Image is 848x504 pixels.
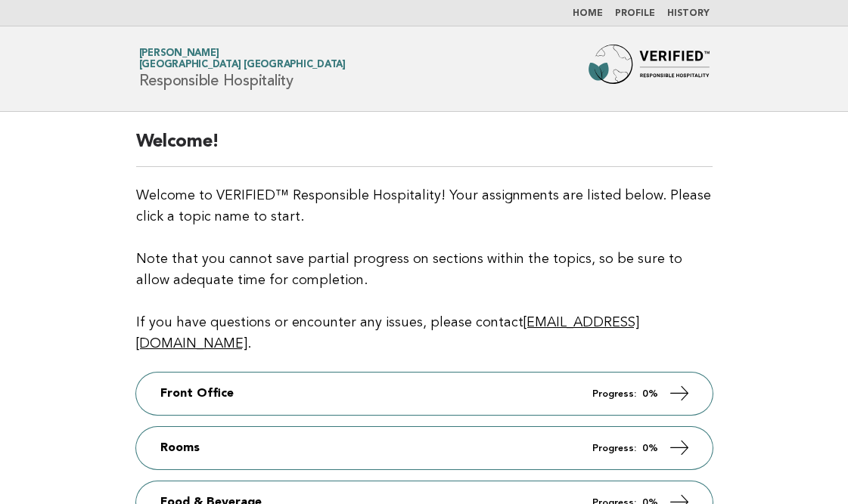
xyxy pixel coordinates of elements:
[615,9,655,18] a: Profile
[139,60,346,70] span: [GEOGRAPHIC_DATA] [GEOGRAPHIC_DATA]
[642,389,658,399] strong: 0%
[589,45,710,93] img: Forbes Travel Guide
[592,389,636,399] em: Progress:
[136,185,713,354] p: Welcome to VERIFIED™ Responsible Hospitality! Your assignments are listed below. Please click a t...
[592,444,636,453] em: Progress:
[573,9,603,18] a: Home
[136,373,713,415] a: Front Office Progress: 0%
[139,48,346,70] a: [PERSON_NAME][GEOGRAPHIC_DATA] [GEOGRAPHIC_DATA]
[136,427,713,469] a: Rooms Progress: 0%
[139,49,346,88] h1: Responsible Hospitality
[667,9,710,18] a: History
[136,130,713,167] h2: Welcome!
[642,444,658,453] strong: 0%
